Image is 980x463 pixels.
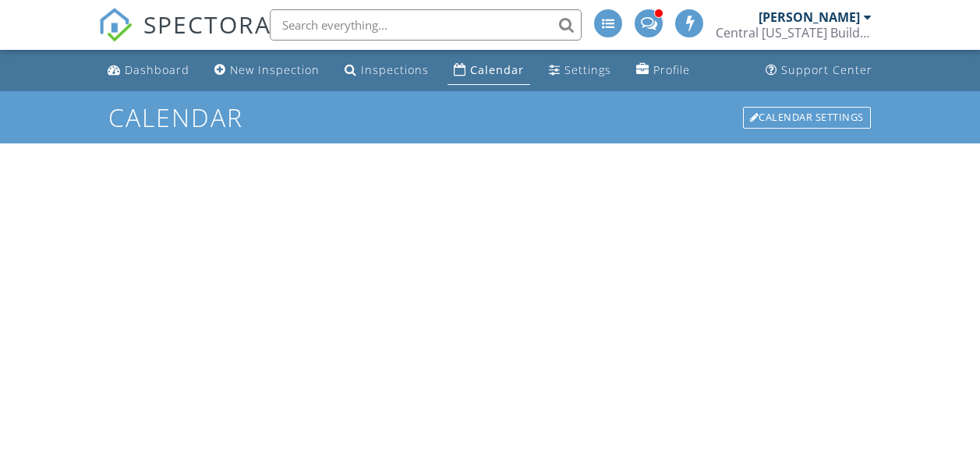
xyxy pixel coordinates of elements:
img: The Best Home Inspection Software - Spectora [98,8,133,42]
span: SPECTORA [143,8,271,41]
div: Settings [564,62,611,77]
a: Profile [630,56,696,85]
div: Calendar Settings [743,107,871,129]
a: Calendar [448,56,530,85]
div: [PERSON_NAME] [759,9,860,25]
div: Profile [653,62,690,77]
input: Search everything... [270,9,582,41]
a: New Inspection [208,56,326,85]
div: Support Center [781,62,872,77]
a: Settings [543,56,617,85]
a: Dashboard [101,56,196,85]
a: SPECTORA [98,21,271,54]
a: Calendar Settings [741,105,872,130]
div: New Inspection [230,62,320,77]
a: Support Center [759,56,879,85]
div: Central Florida Building Inspectors [716,25,872,41]
div: Calendar [470,62,524,77]
h1: Calendar [108,104,872,131]
div: Inspections [361,62,429,77]
a: Inspections [338,56,435,85]
div: Dashboard [125,62,189,77]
